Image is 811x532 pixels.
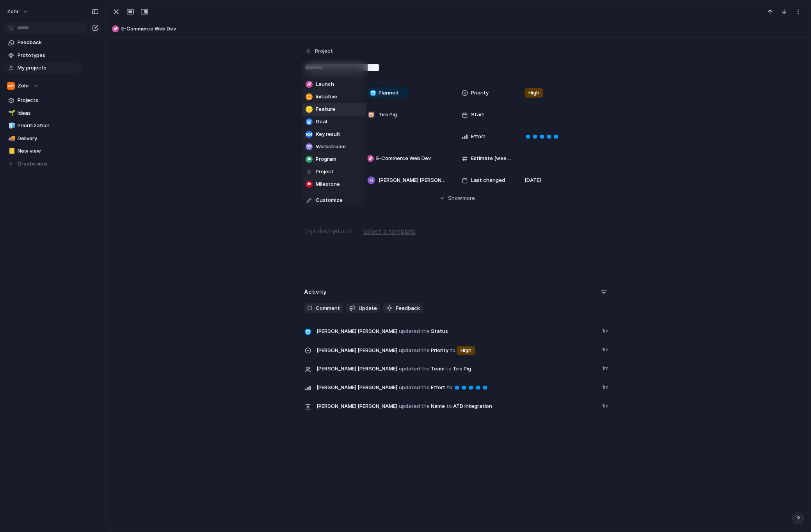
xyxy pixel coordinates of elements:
span: Launch [316,80,334,88]
span: Customize [316,196,343,204]
span: Initiative [316,93,337,101]
span: Milestone [316,180,340,188]
span: Goal [316,118,327,126]
span: Workstream [316,143,346,151]
span: Project [316,168,334,176]
span: Program [316,155,336,163]
span: Feature [316,105,335,113]
span: Key result [316,130,340,138]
